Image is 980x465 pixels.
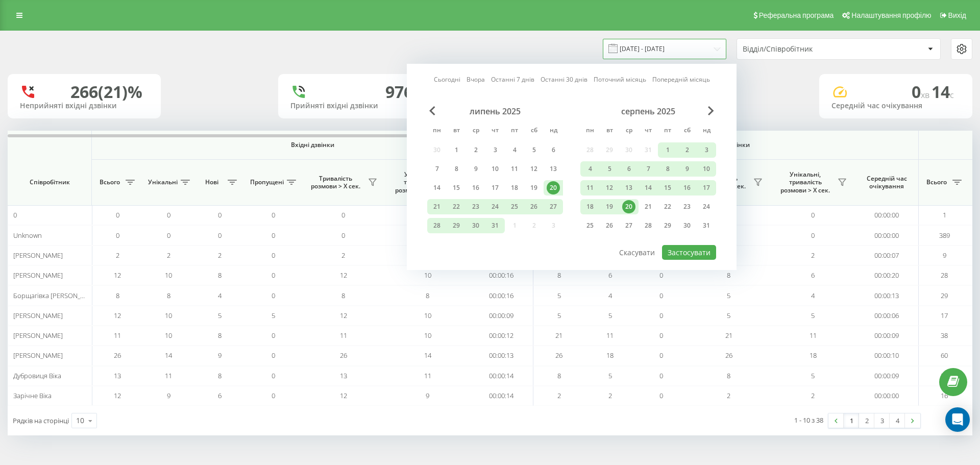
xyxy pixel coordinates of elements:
[855,246,919,265] td: 00:00:07
[811,210,815,219] span: 0
[470,386,533,406] td: 00:00:14
[700,200,713,213] div: 24
[639,199,658,214] div: чт 21 серп 2025 р.
[272,231,275,240] span: 0
[340,311,347,320] span: 12
[619,218,639,233] div: ср 27 серп 2025 р.
[470,326,533,346] td: 00:00:12
[527,143,541,157] div: 5
[555,331,562,340] span: 21
[855,265,919,285] td: 00:00:20
[557,291,561,300] span: 5
[661,162,674,176] div: 8
[13,371,61,380] span: Дубровиця Віка
[447,218,466,233] div: вт 29 лип 2025 р.
[583,200,597,213] div: 18
[470,285,533,305] td: 00:00:16
[13,271,63,280] span: [PERSON_NAME]
[424,271,431,280] span: 10
[218,231,222,240] span: 0
[912,81,932,103] span: 0
[434,75,460,84] a: Сьогодні
[272,210,275,219] span: 0
[594,75,646,84] a: Поточний місяць
[116,210,119,219] span: 0
[450,200,463,213] div: 22
[680,143,694,157] div: 2
[218,371,222,380] span: 8
[619,199,639,214] div: ср 20 серп 2025 р.
[621,124,636,139] abbr: середа
[427,161,447,177] div: пн 7 лип 2025 р.
[427,199,447,214] div: пн 21 лип 2025 р.
[218,291,222,300] span: 4
[555,351,562,360] span: 26
[470,366,533,386] td: 00:00:14
[697,142,716,158] div: нд 3 серп 2025 р.
[76,415,84,426] div: 10
[855,205,919,225] td: 00:00:00
[924,178,949,186] span: Всього
[547,162,560,176] div: 13
[727,271,730,280] span: 8
[424,351,431,360] span: 14
[855,225,919,245] td: 00:00:00
[679,124,695,139] abbr: субота
[13,331,63,340] span: [PERSON_NAME]
[487,124,503,139] abbr: четвер
[505,180,524,195] div: пт 18 лип 2025 р.
[272,311,275,320] span: 5
[659,331,663,340] span: 0
[341,231,345,240] span: 0
[524,180,544,195] div: сб 19 лип 2025 р.
[943,210,946,219] span: 1
[811,311,815,320] span: 5
[430,219,444,232] div: 28
[608,311,612,320] span: 5
[447,199,466,214] div: вт 22 лип 2025 р.
[941,351,948,360] span: 60
[811,371,815,380] span: 5
[776,170,835,194] span: Унікальні, тривалість розмови > Х сек.
[699,124,714,139] abbr: неділя
[114,351,121,360] span: 26
[831,102,960,110] div: Середній час очікування
[526,124,542,139] abbr: субота
[855,346,919,365] td: 00:00:10
[97,178,122,186] span: Всього
[661,200,674,213] div: 22
[272,331,275,340] span: 0
[608,371,612,380] span: 5
[488,181,502,194] div: 17
[759,11,834,19] span: Реферальна програма
[165,331,172,340] span: 10
[697,218,716,233] div: нд 31 серп 2025 р.
[450,162,463,176] div: 8
[811,231,815,240] span: 0
[488,200,502,213] div: 24
[658,218,677,233] div: пт 29 серп 2025 р.
[580,106,716,116] div: серпень 2025
[658,199,677,214] div: пт 22 серп 2025 р.
[727,291,730,300] span: 5
[658,180,677,195] div: пт 15 серп 2025 р.
[810,331,817,340] span: 11
[874,413,890,428] a: 3
[527,200,541,213] div: 26
[544,199,563,214] div: нд 27 лип 2025 р.
[600,161,619,177] div: вт 5 серп 2025 р.
[114,391,121,400] span: 12
[167,291,170,300] span: 8
[13,231,42,240] span: Unknown
[851,11,931,19] span: Налаштування профілю
[485,199,505,214] div: чт 24 лип 2025 р.
[677,218,697,233] div: сб 30 серп 2025 р.
[424,311,431,320] span: 10
[340,331,347,340] span: 11
[485,161,505,177] div: чт 10 лип 2025 р.
[700,181,713,194] div: 17
[524,161,544,177] div: сб 12 лип 2025 р.
[680,162,694,176] div: 9
[447,180,466,195] div: вт 15 лип 2025 р.
[890,413,905,428] a: 4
